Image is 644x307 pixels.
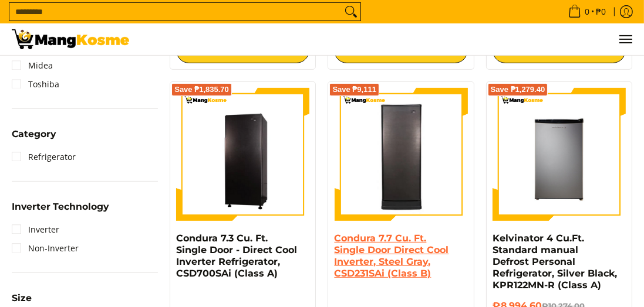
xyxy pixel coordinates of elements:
span: 0 [583,8,591,16]
a: Midea [12,56,53,75]
img: Bodega Sale Refrigerator l Mang Kosme: Home Appliances Warehouse Sale [12,29,129,49]
span: Size [12,294,32,303]
span: Save ₱9,111 [332,86,376,93]
a: Non-Inverter [12,239,79,258]
a: Condura 7.3 Cu. Ft. Single Door - Direct Cool Inverter Refrigerator, CSD700SAi (Class A) [176,233,297,279]
nav: Main Menu [141,23,632,55]
button: Menu [618,23,632,55]
img: Condura 7.7 Cu. Ft. Single Door Direct Cool Inverter, Steel Gray, CSD231SAi (Class B) [334,90,467,220]
summary: Open [12,129,56,148]
span: Inverter Technology [12,202,109,212]
span: Save ₱1,835.70 [174,86,229,93]
button: Search [342,3,360,21]
a: Kelvinator 4 Cu.Ft. Standard manual Defrost Personal Refrigerator, Silver Black, KPR122MN-R (Clas... [493,233,617,291]
a: Toshiba [12,75,59,94]
summary: Open [12,202,109,220]
span: ₱0 [594,8,608,16]
span: Save ₱1,279.40 [491,86,545,93]
img: Kelvinator 4 Cu.Ft. Standard manual Defrost Personal Refrigerator, Silver Black, KPR122MN-R (Clas... [493,88,626,221]
a: Refrigerator [12,148,76,166]
a: Inverter [12,220,59,239]
ul: Customer Navigation [141,23,632,55]
img: Condura 7.3 Cu. Ft. Single Door - Direct Cool Inverter Refrigerator, CSD700SAi (Class A) [176,90,309,220]
span: Category [12,129,56,139]
a: Condura 7.7 Cu. Ft. Single Door Direct Cool Inverter, Steel Gray, CSD231SAi (Class B) [334,233,449,279]
span: • [565,5,609,18]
